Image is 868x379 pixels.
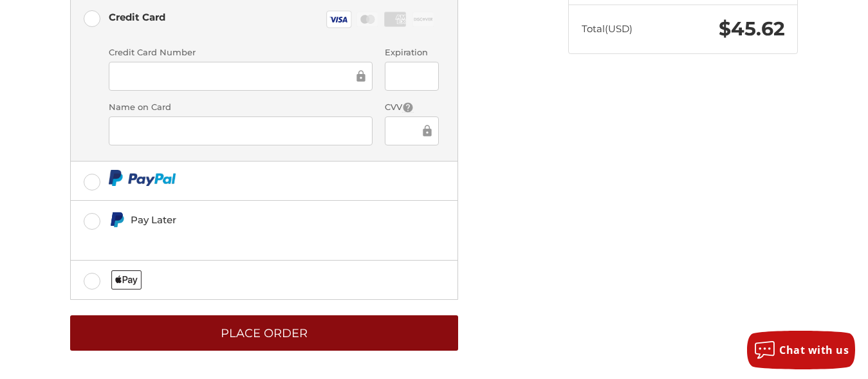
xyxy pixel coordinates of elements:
iframe: Secure Credit Card Frame - Expiration Date [394,69,429,84]
img: Applepay icon [111,270,142,290]
iframe: PayPal Message 1 [109,233,370,245]
span: Total (USD) [582,23,633,35]
label: Credit Card Number [109,46,373,59]
span: Chat with us [779,343,849,357]
label: Expiration [385,46,438,59]
iframe: Secure Credit Card Frame - Credit Card Number [118,69,354,84]
img: PayPal icon [109,170,176,186]
label: Name on Card [109,101,373,114]
iframe: Secure Credit Card Frame - Cardholder Name [118,124,364,138]
button: Place Order [70,315,458,351]
label: CVV [385,101,438,114]
span: $45.62 [719,17,785,41]
button: Chat with us [747,331,855,369]
img: Pay Later icon [109,212,125,228]
iframe: Secure Credit Card Frame - CVV [394,124,420,138]
div: Credit Card [109,6,165,28]
div: Pay Later [131,209,369,230]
